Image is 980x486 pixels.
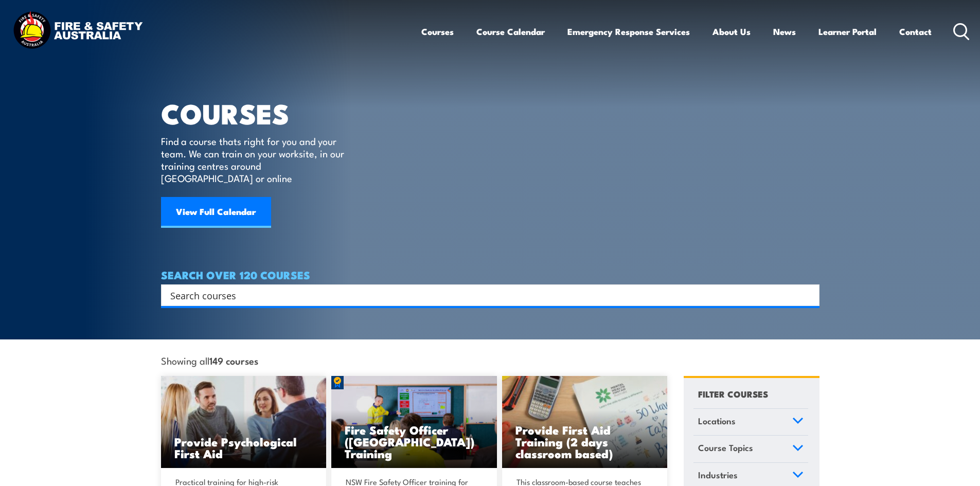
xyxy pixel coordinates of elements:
a: Emergency Response Services [567,18,690,45]
h3: Provide Psychological First Aid [174,436,313,459]
span: Showing all [161,355,258,366]
a: Course Calendar [476,18,545,45]
a: Locations [693,409,808,436]
strong: 149 courses [209,353,258,367]
a: View Full Calendar [161,197,271,228]
span: Locations [698,414,736,428]
input: Search input [170,287,797,303]
h3: Fire Safety Officer ([GEOGRAPHIC_DATA]) Training [345,424,484,459]
img: Fire Safety Advisor [331,376,497,469]
h3: Provide First Aid Training (2 days classroom based) [515,424,654,459]
a: About Us [712,18,751,45]
p: Find a course thats right for you and your team. We can train on your worksite, in our training c... [161,135,349,184]
span: Industries [698,468,738,482]
h4: FILTER COURSES [698,387,768,401]
a: Learner Portal [818,18,877,45]
a: Contact [899,18,932,45]
form: Search form [172,288,799,302]
a: Provide First Aid Training (2 days classroom based) [502,376,668,469]
span: Course Topics [698,441,753,455]
a: Fire Safety Officer ([GEOGRAPHIC_DATA]) Training [331,376,497,469]
a: Provide Psychological First Aid [161,376,327,469]
h1: COURSES [161,101,359,125]
img: Mental Health First Aid Training Course from Fire & Safety Australia [161,376,327,469]
button: Search magnifier button [801,288,816,302]
a: Courses [421,18,454,45]
a: Course Topics [693,436,808,462]
a: News [773,18,796,45]
img: Mental Health First Aid Training (Standard) – Classroom [502,376,668,469]
h4: SEARCH OVER 120 COURSES [161,269,819,280]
